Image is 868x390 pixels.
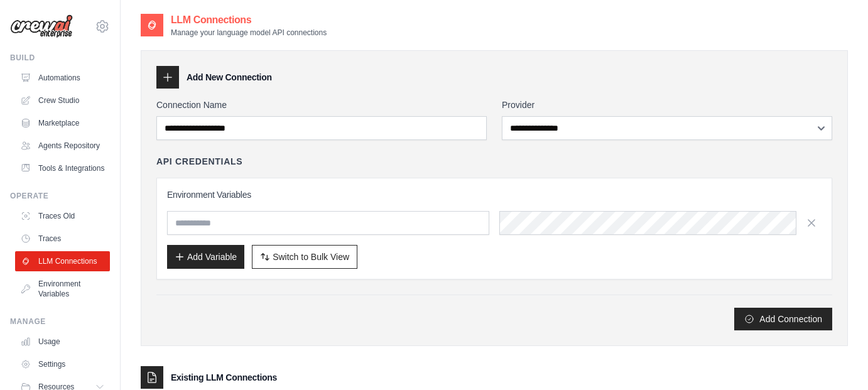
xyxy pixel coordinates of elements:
a: LLM Connections [15,251,110,271]
h4: API Credentials [156,155,242,168]
p: Manage your language model API connections [171,28,327,38]
a: Crew Studio [15,90,110,111]
h3: Existing LLM Connections [171,371,277,384]
button: Add Connection [734,308,832,330]
a: Environment Variables [15,274,110,304]
a: Tools & Integrations [15,158,110,178]
a: Agents Repository [15,136,110,156]
label: Connection Name [156,99,487,111]
button: Add Variable [167,245,244,269]
h2: LLM Connections [171,13,327,28]
a: Traces Old [15,206,110,226]
a: Usage [15,332,110,352]
div: Operate [10,191,110,201]
button: Switch to Bulk View [252,245,357,269]
a: Marketplace [15,113,110,133]
div: Manage [10,317,110,327]
span: Switch to Bulk View [273,251,349,263]
div: Build [10,53,110,63]
img: Logo [10,14,73,38]
h3: Environment Variables [167,188,822,201]
a: Traces [15,229,110,249]
label: Provider [502,99,832,111]
h3: Add New Connection [187,71,272,84]
a: Settings [15,354,110,374]
a: Automations [15,68,110,88]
